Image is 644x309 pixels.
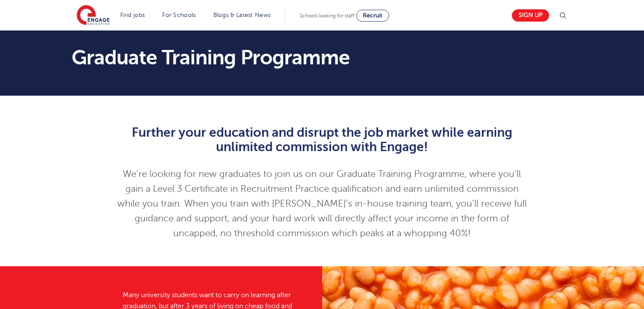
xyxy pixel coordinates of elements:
[213,12,271,18] a: Blogs & Latest News
[512,9,549,22] a: Sign up
[356,10,389,22] a: Recruit
[120,12,145,18] a: Find jobs
[132,125,512,154] span: Further your education and disrupt the job market while earning unlimited commission with Engage!
[77,5,110,26] img: Engage Education
[300,13,354,19] span: Schools looking for staff
[162,12,196,18] a: For Schools
[72,47,401,68] h1: Graduate Training Programme
[117,169,527,238] span: We’re looking for new graduates to join us on our Graduate Training Programme, where you’ll gain ...
[363,12,382,19] span: Recruit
